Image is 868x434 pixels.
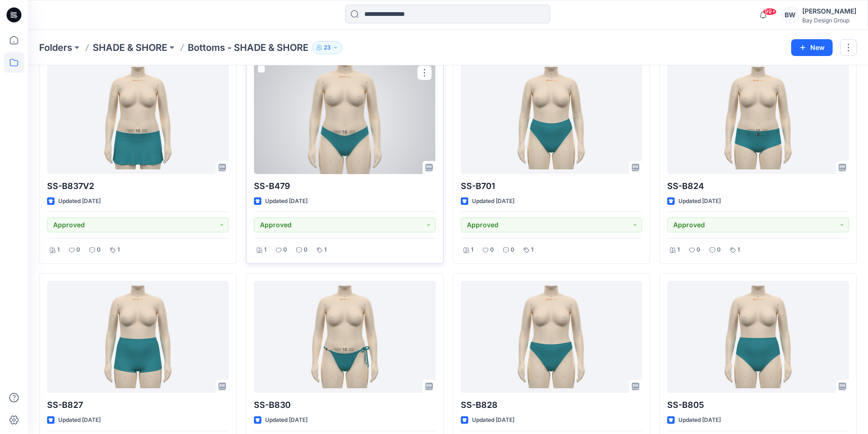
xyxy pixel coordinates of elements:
p: 0 [97,245,101,255]
p: 1 [324,245,327,255]
div: [PERSON_NAME] [802,6,856,17]
p: 1 [117,245,120,255]
p: Updated [DATE] [58,196,101,206]
button: 23 [312,41,342,54]
p: Updated [DATE] [265,415,308,425]
p: Updated [DATE] [265,196,308,206]
p: 23 [324,42,331,53]
p: Updated [DATE] [472,415,514,425]
p: 0 [490,245,494,255]
p: Updated [DATE] [58,415,101,425]
p: 1 [57,245,60,255]
a: Folders [39,41,72,54]
p: SS-B824 [667,180,849,193]
a: SHADE & SHORE [93,41,167,54]
a: SS-B828 [461,281,642,393]
p: 1 [264,245,267,255]
p: 0 [304,245,308,255]
div: BW [782,7,799,23]
div: Bay Design Group [802,17,856,24]
p: 0 [511,245,514,255]
p: SS-B830 [254,399,436,412]
p: Updated [DATE] [472,196,514,206]
p: Updated [DATE] [678,415,721,425]
p: SS-B837V2 [47,180,229,193]
p: Updated [DATE] [678,196,721,206]
button: New [791,39,833,56]
a: SS-B479 [254,62,436,174]
p: SS-B828 [461,399,642,412]
a: SS-B824 [667,62,849,174]
p: 0 [697,245,700,255]
p: SS-B701 [461,180,642,193]
a: SS-B830 [254,281,436,393]
p: SS-B479 [254,180,436,193]
span: 99+ [763,8,777,15]
p: SS-B827 [47,399,229,412]
a: SS-B701 [461,62,642,174]
p: 1 [738,245,740,255]
a: SS-B827 [47,281,229,393]
p: 0 [76,245,80,255]
p: Bottoms - SHADE & SHORE [188,41,308,54]
p: 0 [717,245,721,255]
p: 0 [283,245,287,255]
p: 1 [471,245,473,255]
p: 1 [677,245,680,255]
a: SS-B837V2 [47,62,229,174]
p: 1 [531,245,533,255]
p: SS-B805 [667,399,849,412]
a: SS-B805 [667,281,849,393]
